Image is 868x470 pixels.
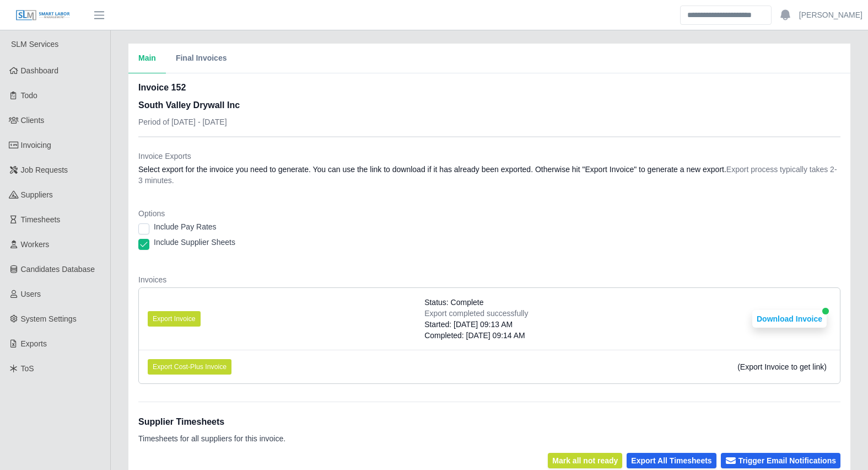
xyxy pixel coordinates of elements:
[138,99,240,112] h3: South Valley Drywall Inc
[21,265,95,274] span: Candidates Database
[21,165,68,174] span: Job Requests
[21,339,47,348] span: Exports
[21,290,41,298] span: Users
[138,116,240,127] p: Period of [DATE] - [DATE]
[21,240,50,249] span: Workers
[21,66,59,75] span: Dashboard
[148,359,231,375] button: Export Cost-Plus Invoice
[627,453,716,468] button: Export All Timesheets
[154,221,217,232] label: Include Pay Rates
[138,415,285,429] h1: Supplier Timesheets
[721,453,840,468] button: Trigger Email Notifications
[21,314,77,323] span: System Settings
[166,44,237,73] button: Final Invoices
[21,141,51,149] span: Invoicing
[128,44,166,73] button: Main
[21,190,53,199] span: Suppliers
[737,362,827,371] span: (Export Invoice to get link)
[21,91,37,100] span: Todo
[680,6,772,25] input: Search
[138,81,240,94] h2: Invoice 152
[154,237,235,248] label: Include Supplier Sheets
[138,433,285,444] p: Timesheets for all suppliers for this invoice.
[752,314,827,323] a: Download Invoice
[424,330,528,341] div: Completed: [DATE] 09:14 AM
[21,116,45,125] span: Clients
[548,453,622,468] button: Mark all not ready
[138,164,840,186] dd: Select export for the invoice you need to generate. You can use the link to download if it has al...
[424,319,528,330] div: Started: [DATE] 09:13 AM
[148,311,201,327] button: Export Invoice
[138,208,840,219] dt: Options
[21,215,61,224] span: Timesheets
[424,308,528,319] div: Export completed successfully
[138,151,840,162] dt: Invoice Exports
[138,165,837,185] span: Export process typically takes 2-3 minutes.
[424,297,483,308] span: Status: Complete
[11,40,58,49] span: SLM Services
[21,364,34,373] span: ToS
[138,274,840,285] dt: Invoices
[15,9,71,22] img: SLM Logo
[752,310,827,328] button: Download Invoice
[799,9,862,21] a: [PERSON_NAME]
